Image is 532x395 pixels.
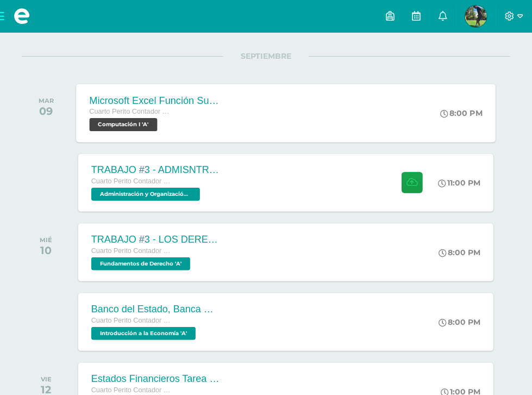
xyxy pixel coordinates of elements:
span: Cuarto Perito Contador con Orientación en Computación [91,247,173,255]
div: TRABAJO #3 - ADMISNTRACIÓN PÚBLICA [91,164,222,176]
span: Cuarto Perito Contador con Orientación en Computación [89,108,172,115]
span: Introducción a la Economía 'A' [91,327,196,340]
div: Estados Financieros Tarea #67 [91,373,222,385]
span: Administración y Organización de Oficina 'A' [91,188,200,201]
span: Cuarto Perito Contador con Orientación en Computación [91,317,173,324]
span: SEPTIEMBRE [223,51,309,61]
div: 8:00 PM [439,317,480,327]
div: 09 [39,104,54,118]
img: c1e7d8a50a2bc1d0d9297ac583c31e88.png [465,5,487,27]
div: Microsoft Excel Función Sumar.Si.conjunto [89,95,221,106]
div: 8:00 PM [440,108,483,118]
span: Computación I 'A' [89,118,157,131]
span: Cuarto Perito Contador con Orientación en Computación [91,177,173,185]
div: Banco del Estado, Banca Múltiple. [91,304,222,315]
div: 8:00 PM [439,248,480,257]
div: MIÉ [40,236,52,244]
div: 10 [40,244,52,257]
div: MAR [39,97,54,104]
div: VIE [41,375,52,383]
div: TRABAJO #3 - LOS DERECHOS HUMANOS [91,234,222,245]
span: Cuarto Perito Contador con Orientación en Computación [91,386,173,394]
span: Fundamentos de Derecho 'A' [91,257,190,270]
div: 11:00 PM [438,178,480,188]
